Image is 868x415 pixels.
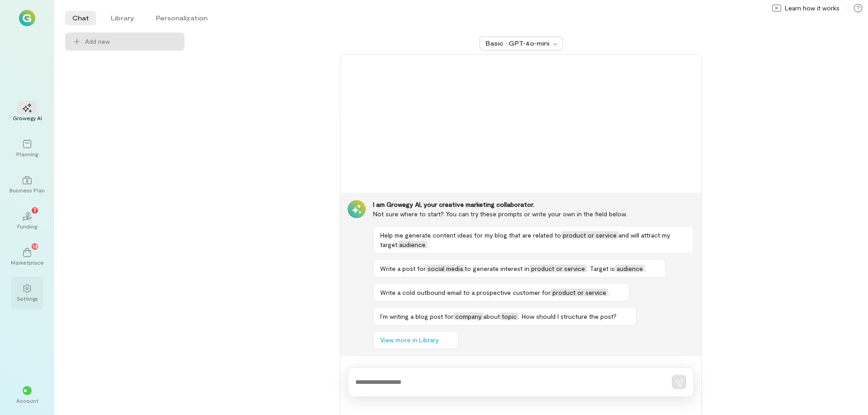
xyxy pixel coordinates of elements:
[17,223,37,230] div: Funding
[608,289,609,296] span: .
[380,312,453,320] span: I’m writing a blog post for
[11,241,43,273] a: Marketplace
[380,265,426,272] span: Write a post for
[785,4,840,13] span: Learn how it works
[104,11,142,25] li: Library
[149,11,215,25] li: Personalization
[486,39,551,48] div: Basic · GPT‑4o‑mini
[373,307,637,326] button: I’m writing a blog post forcompanyabouttopic. How should I structure the post?
[561,231,618,239] span: product or service
[587,265,615,272] span: . Target is
[519,312,617,320] span: . How should I structure the post?
[380,336,439,345] span: View more in Library
[11,277,43,309] a: Settings
[380,289,551,296] span: Write a cold outbound email to a prospective customer for
[85,37,177,46] span: Add new
[373,209,694,219] div: Not sure where to start? You can try these prompts or write your own in the field below.
[373,200,694,209] div: I am Growegy AI, your creative marketing collaborator.
[13,114,42,121] div: Growegy AI
[11,168,43,201] a: Business Plan
[33,206,37,214] span: 7
[373,259,666,278] button: Write a post forsocial mediato generate interest inproduct or service. Target isaudience.
[426,265,465,272] span: social media
[427,241,429,248] span: .
[373,226,694,254] button: Help me generate content ideas for my blog that are related toproduct or serviceand will attract ...
[11,259,44,266] div: Marketplace
[373,283,629,302] button: Write a cold outbound email to a prospective customer forproduct or service.
[483,312,500,320] span: about
[9,187,45,194] div: Business Plan
[615,265,645,272] span: audience
[551,289,608,296] span: product or service
[65,11,96,25] li: Chat
[16,150,38,158] div: Planning
[397,241,427,248] span: audience
[11,205,43,237] a: Funding
[11,132,43,165] a: Planning
[11,96,43,129] a: Growegy AI
[373,331,458,349] button: View more in Library
[16,397,38,404] div: Account
[645,265,646,272] span: .
[500,312,519,320] span: topic
[465,265,529,272] span: to generate interest in
[33,242,38,250] span: 13
[380,231,561,239] span: Help me generate content ideas for my blog that are related to
[453,312,483,320] span: company
[529,265,587,272] span: product or service
[17,295,38,302] div: Settings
